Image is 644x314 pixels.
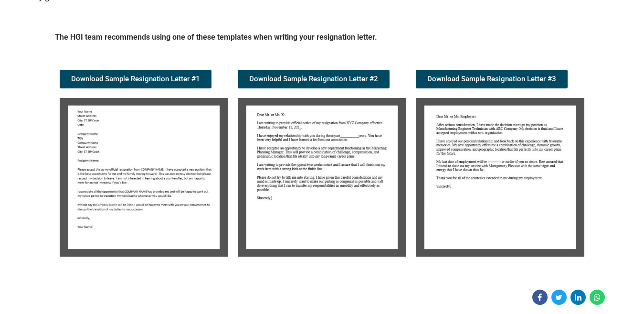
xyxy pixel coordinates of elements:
[249,76,378,83] span: Download Sample Resignation Letter #2
[551,290,567,305] a: Share on Twitter
[71,76,200,83] span: Download Sample Resignation Letter #1
[60,70,211,88] a: Download Sample Resignation Letter #1
[427,76,556,83] span: Download Sample Resignation Letter #3
[55,32,590,46] h5: The HGI team recommends using one of these templates when writing your resignation letter.
[532,290,548,305] a: Share on Facebook
[416,70,568,88] a: Download Sample Resignation Letter #3
[590,290,605,305] a: Share on WhatsApp
[238,70,390,88] a: Download Sample Resignation Letter #2
[570,290,586,305] a: Share on Linkedin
